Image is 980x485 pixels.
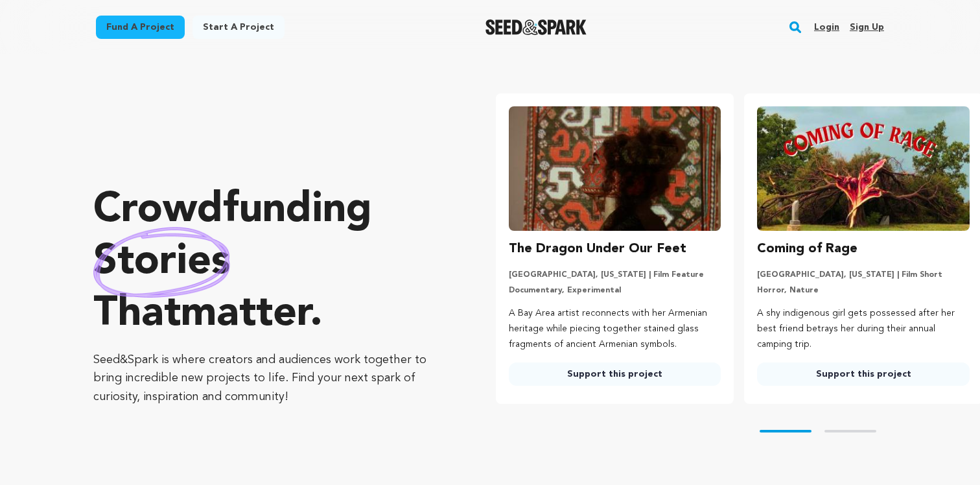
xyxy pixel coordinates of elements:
[485,19,587,35] img: Seed&Spark Logo Dark Mode
[850,17,884,38] a: Sign up
[757,362,970,386] a: Support this project
[509,362,721,386] a: Support this project
[509,270,721,280] p: [GEOGRAPHIC_DATA], [US_STATE] | Film Feature
[93,227,230,298] img: hand sketched image
[93,185,444,340] p: Crowdfunding that .
[509,106,721,231] img: The Dragon Under Our Feet image
[757,306,970,352] p: A shy indigenous girl gets possessed after her best friend betrays her during their annual campin...
[93,351,444,407] p: Seed&Spark is where creators and audiences work together to bring incredible new projects to life...
[757,239,857,259] h3: Coming of Rage
[814,17,839,38] a: Login
[192,16,285,39] a: Start a project
[96,16,185,39] a: Fund a project
[509,306,721,352] p: A Bay Area artist reconnects with her Armenian heritage while piecing together stained glass frag...
[181,294,310,335] span: matter
[509,285,721,296] p: Documentary, Experimental
[485,19,587,35] a: Seed&Spark Homepage
[509,239,686,259] h3: The Dragon Under Our Feet
[757,106,970,231] img: Coming of Rage image
[757,270,970,280] p: [GEOGRAPHIC_DATA], [US_STATE] | Film Short
[757,285,970,296] p: Horror, Nature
